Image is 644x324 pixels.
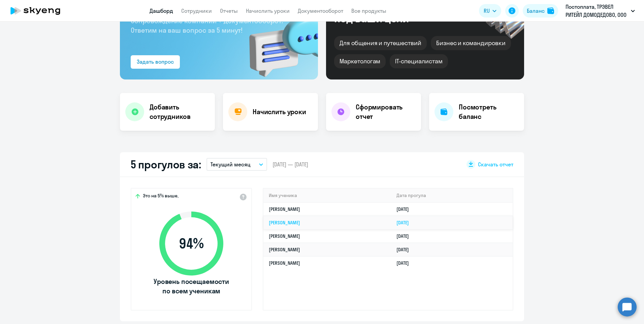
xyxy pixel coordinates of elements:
h4: Начислить уроки [253,107,306,117]
button: Постоплата, ТРЭВЕЛ РИТЕЙЛ ДОМОДЕДОВО, ООО [562,3,638,19]
div: Маркетологам [334,54,386,68]
button: RU [479,4,501,18]
a: [DATE] [396,247,414,253]
a: [PERSON_NAME] [269,260,300,266]
a: Все продукты [351,7,386,14]
a: [PERSON_NAME] [269,247,300,253]
button: Текущий месяц [206,158,267,171]
button: Балансbalance [523,4,558,18]
p: Постоплата, ТРЭВЕЛ РИТЕЙЛ ДОМОДЕДОВО, ООО [566,3,628,19]
h4: Сформировать отчет [356,102,416,121]
a: [PERSON_NAME] [269,206,300,212]
img: bg-img [239,4,318,79]
a: Отчеты [220,7,238,14]
h2: 5 прогулов за: [131,158,201,171]
h4: Добавить сотрудников [150,102,210,121]
span: Это на 5% выше, [143,193,179,201]
a: [DATE] [396,260,414,266]
span: Скачать отчет [478,161,513,168]
span: 94 % [153,235,230,252]
h4: Посмотреть баланс [459,102,519,121]
div: Баланс [527,7,545,15]
a: Документооборот [298,7,343,14]
span: RU [484,7,490,15]
th: Дата прогула [391,189,513,202]
th: Имя ученика [263,189,391,202]
div: Курсы английского под ваши цели [334,1,449,24]
a: [PERSON_NAME] [269,233,300,239]
a: [DATE] [396,220,414,226]
div: Для общения и путешествий [334,36,427,50]
span: [DATE] — [DATE] [272,161,308,168]
div: Задать вопрос [137,58,174,66]
a: Начислить уроки [246,7,290,14]
img: balance [547,7,554,14]
p: Текущий месяц [211,160,251,168]
div: Бизнес и командировки [431,36,511,50]
div: IT-специалистам [390,54,448,68]
button: Задать вопрос [131,55,180,69]
a: [PERSON_NAME] [269,220,300,226]
span: Уровень посещаемости по всем ученикам [153,277,230,296]
a: [DATE] [396,233,414,239]
a: [DATE] [396,206,414,212]
a: Сотрудники [181,7,212,14]
a: Дашборд [150,7,173,14]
